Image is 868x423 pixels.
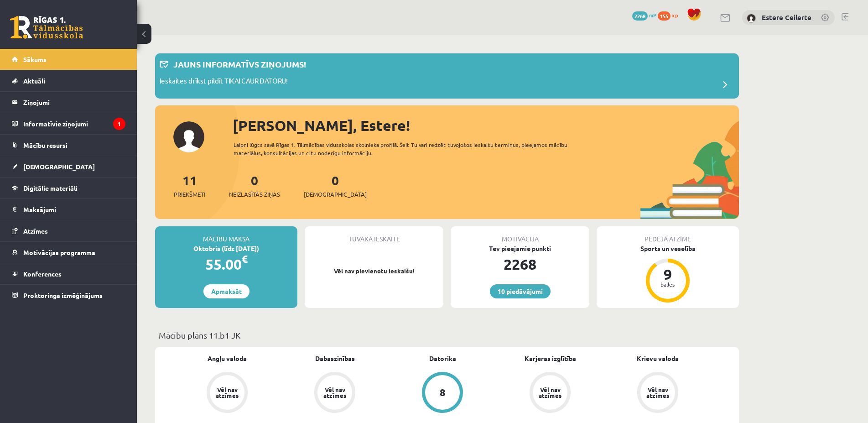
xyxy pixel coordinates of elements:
[309,266,439,276] p: Vēl nav pievienotu ieskaišu!
[451,244,589,253] div: Tev pieejamie punkti
[155,244,297,253] div: Oktobris (līdz [DATE])
[12,70,125,91] a: Aktuāli
[23,77,45,85] span: Aktuāli
[113,118,125,130] i: 1
[12,242,125,263] a: Motivācijas programma
[429,354,456,363] a: Datorika
[23,162,95,171] span: [DEMOGRAPHIC_DATA]
[155,226,297,244] div: Mācību maksa
[304,190,367,199] span: [DEMOGRAPHIC_DATA]
[23,55,47,63] span: Sākums
[658,11,670,21] span: 155
[23,113,125,134] legend: Informatīvie ziņojumi
[12,285,125,306] a: Proktoringa izmēģinājums
[23,199,125,220] legend: Maksājumi
[160,76,288,89] p: Ieskaites drīkst pildīt TIKAI CAUR DATORU!
[304,172,367,199] a: 0[DEMOGRAPHIC_DATA]
[159,329,735,341] p: Mācību plāns 11.b1 JK
[649,11,656,19] span: mP
[12,199,125,220] a: Maksājumi
[10,16,83,39] a: Rīgas 1. Tālmācības vidusskola
[174,172,205,199] a: 11Priekšmeti
[654,267,681,282] div: 9
[632,11,648,21] span: 2268
[654,282,681,287] div: balles
[12,178,125,198] a: Digitālie materiāli
[203,284,249,298] a: Apmaksāt
[23,92,125,113] legend: Ziņojumi
[597,244,739,253] div: Sports un veselība
[637,354,679,363] a: Krievu valoda
[23,270,62,278] span: Konferences
[632,11,656,19] a: 2268 mP
[12,92,125,113] a: Ziņojumi
[604,372,712,415] a: Vēl nav atzīmes
[23,184,78,192] span: Digitālie materiāli
[23,227,48,235] span: Atzīmes
[490,284,551,298] a: 10 piedāvājumi
[12,156,125,177] a: [DEMOGRAPHIC_DATA]
[525,354,576,363] a: Karjeras izglītība
[23,291,103,299] span: Proktoringa izmēģinājums
[160,58,734,94] a: Jauns informatīvs ziņojums! Ieskaites drīkst pildīt TIKAI CAUR DATORU!
[12,220,125,241] a: Atzīmes
[440,387,446,397] div: 8
[305,226,443,244] div: Tuvākā ieskaite
[208,354,247,363] a: Angļu valoda
[242,252,248,266] span: €
[234,141,584,157] div: Laipni lūgts savā Rīgas 1. Tālmācības vidusskolas skolnieka profilā. Šeit Tu vari redzēt tuvojošo...
[23,248,95,256] span: Motivācijas programma
[597,226,739,244] div: Pēdējā atzīme
[597,244,739,304] a: Sports un veselība 9 balles
[322,386,348,398] div: Vēl nav atzīmes
[214,386,240,398] div: Vēl nav atzīmes
[12,263,125,284] a: Konferences
[762,13,811,22] a: Estere Ceilerte
[233,115,739,136] div: [PERSON_NAME], Estere!
[672,11,678,19] span: xp
[281,372,389,415] a: Vēl nav atzīmes
[451,253,589,275] div: 2268
[229,190,280,199] span: Neizlasītās ziņas
[12,49,125,70] a: Sākums
[537,386,563,398] div: Vēl nav atzīmes
[451,226,589,244] div: Motivācija
[173,58,306,70] p: Jauns informatīvs ziņojums!
[747,14,756,23] img: Estere Ceilerte
[315,354,355,363] a: Dabaszinības
[229,172,280,199] a: 0Neizlasītās ziņas
[155,253,297,275] div: 55.00
[173,372,281,415] a: Vēl nav atzīmes
[389,372,496,415] a: 8
[645,386,670,398] div: Vēl nav atzīmes
[23,141,68,149] span: Mācību resursi
[12,113,125,134] a: Informatīvie ziņojumi1
[12,135,125,156] a: Mācību resursi
[496,372,604,415] a: Vēl nav atzīmes
[174,190,205,199] span: Priekšmeti
[658,11,682,19] a: 155 xp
